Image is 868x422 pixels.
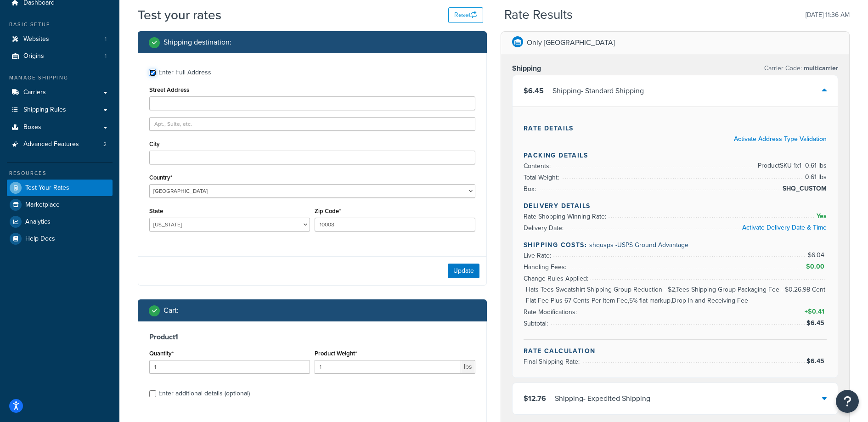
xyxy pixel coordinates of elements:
[524,173,561,182] span: Total Weight:
[524,201,827,211] h4: Delivery Details
[755,160,827,171] span: Product SKU-1 x 1 - 0.61 lbs
[105,35,107,43] span: 1
[7,231,113,247] a: Help Docs
[764,62,838,75] p: Carrier Code:
[138,6,221,24] h1: Test your rates
[806,9,850,22] p: [DATE] 11:36 AM
[512,64,541,73] h3: Shipping
[461,360,475,374] span: lbs
[7,84,113,101] a: Carriers
[524,357,582,366] span: Final Shipping Rate:
[158,387,250,400] div: Enter additional details (optional)
[163,306,179,315] h2: Cart :
[149,117,475,131] input: Apt., Suite, etc.
[814,211,827,222] span: Yes
[806,318,827,328] span: $6.45
[524,124,827,133] h4: Rate Details
[7,74,113,82] div: Manage Shipping
[7,136,113,153] a: Advanced Features2
[7,214,113,230] a: Analytics
[7,48,113,65] li: Origins
[149,69,156,76] input: Enter Full Address
[802,63,838,73] span: multicarrier
[23,106,66,114] span: Shipping Rules
[552,84,644,97] div: Shipping - Standard Shipping
[7,180,113,196] a: Test Your Rates
[149,174,172,181] label: Country*
[734,134,827,144] a: Activate Address Type Validation
[524,240,827,250] h4: Shipping Costs:
[105,52,107,60] span: 1
[524,262,569,272] span: Handling Fees:
[103,141,107,148] span: 2
[149,390,156,397] input: Enter additional details (optional)
[808,307,827,316] span: $0.41
[448,7,483,23] button: Reset
[527,36,615,49] p: Only [GEOGRAPHIC_DATA]
[315,208,341,214] label: Zip Code*
[524,85,544,96] span: $6.45
[836,390,859,413] button: Open Resource Center
[315,360,461,374] input: 0.00
[504,8,573,22] h2: Rate Results
[23,35,49,43] span: Websites
[163,38,231,46] h2: Shipping destination :
[524,151,827,160] h4: Packing Details
[149,86,189,93] label: Street Address
[808,250,827,260] span: $6.04
[7,119,113,136] a: Boxes
[803,172,827,183] span: 0.61 lbs
[524,284,827,306] span: Hats Tees Sweatshirt Shipping Group Reduction - $2,Tees Shipping Group Packaging Fee - $0.26,98 C...
[149,350,174,357] label: Quantity*
[149,208,163,214] label: State
[7,101,113,118] a: Shipping Rules
[7,31,113,48] a: Websites1
[806,262,827,271] span: $0.00
[555,392,650,405] div: Shipping - Expedited Shipping
[524,251,553,260] span: Live Rate:
[7,197,113,213] a: Marketplace
[25,235,55,243] span: Help Docs
[448,264,479,278] button: Update
[803,306,827,317] span: +
[23,52,44,60] span: Origins
[158,66,211,79] div: Enter Full Address
[806,356,827,366] span: $6.45
[7,48,113,65] a: Origins1
[524,161,553,171] span: Contents:
[23,124,41,131] span: Boxes
[23,141,79,148] span: Advanced Features
[589,240,688,250] span: shqusps - USPS Ground Advantage
[149,332,475,342] h3: Product 1
[524,184,538,194] span: Box:
[7,136,113,153] li: Advanced Features
[524,274,591,283] span: Change Rules Applied:
[7,21,113,28] div: Basic Setup
[23,89,46,96] span: Carriers
[149,141,160,147] label: City
[149,360,310,374] input: 0
[25,201,60,209] span: Marketplace
[742,223,827,232] a: Activate Delivery Date & Time
[780,183,827,194] span: SHQ_CUSTOM
[524,212,609,221] span: Rate Shopping Winning Rate:
[25,184,69,192] span: Test Your Rates
[315,350,357,357] label: Product Weight*
[524,346,827,356] h4: Rate Calculation
[524,223,566,233] span: Delivery Date:
[524,319,550,328] span: Subtotal:
[524,393,546,404] span: $12.76
[524,307,579,317] span: Rate Modifications:
[7,169,113,177] div: Resources
[25,218,51,226] span: Analytics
